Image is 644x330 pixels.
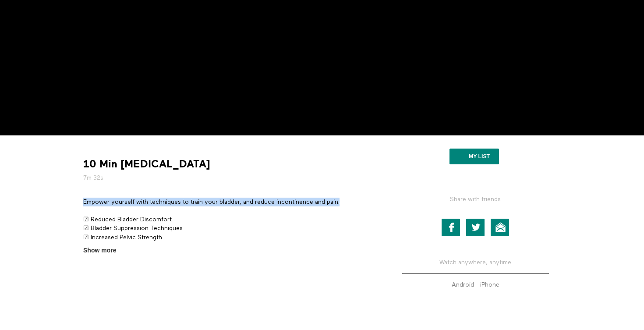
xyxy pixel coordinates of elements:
a: Facebook [442,219,460,236]
a: Twitter [466,219,485,236]
strong: Android [452,282,474,288]
strong: 10 Min [MEDICAL_DATA] [83,157,210,171]
strong: iPhone [480,282,499,288]
span: Show more [83,246,116,255]
a: Email [491,219,509,236]
h5: 7m 32s [83,174,377,182]
p: ☑ Reduced Bladder Discomfort ☑ Bladder Suppression Techniques ☑ Increased Pelvic Strength [83,215,377,242]
a: iPhone [478,282,502,288]
p: Empower yourself with techniques to train your bladder, and reduce incontinence and pain. [83,198,377,206]
a: Android [449,282,476,288]
h5: Share with friends [402,195,549,211]
button: My list [449,149,499,164]
h5: Watch anywhere, anytime [402,252,549,274]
